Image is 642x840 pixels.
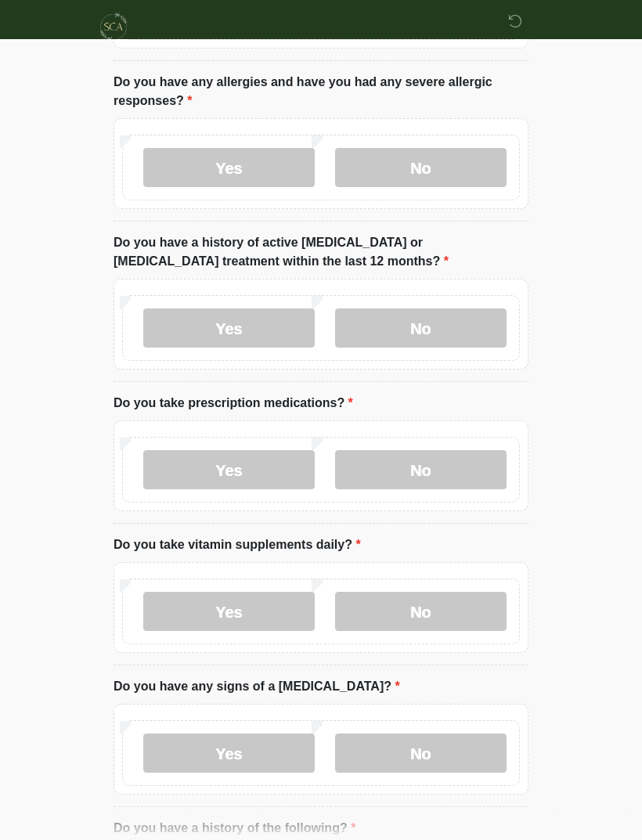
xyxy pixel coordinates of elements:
label: Do you take prescription medications? [114,395,353,413]
label: Yes [143,734,315,773]
label: Yes [143,149,315,188]
label: Do you have any signs of a [MEDICAL_DATA]? [114,678,400,697]
label: No [335,593,507,632]
label: Yes [143,593,315,632]
label: Do you have a history of active [MEDICAL_DATA] or [MEDICAL_DATA] treatment within the last 12 mon... [114,234,528,272]
label: No [335,309,507,348]
label: Yes [143,451,315,490]
label: Yes [143,309,315,348]
label: Do you have a history of the following? [114,820,355,838]
label: Do you take vitamin supplements daily? [114,536,361,555]
label: No [335,734,507,773]
label: No [335,451,507,490]
label: Do you have any allergies and have you had any severe allergic responses? [114,74,528,111]
img: Skinchic Dallas Logo [98,12,129,43]
label: No [335,149,507,188]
